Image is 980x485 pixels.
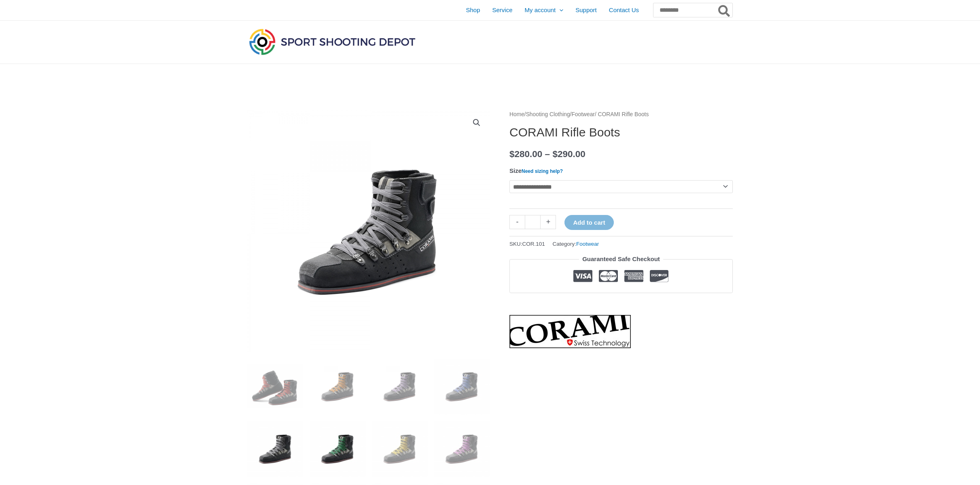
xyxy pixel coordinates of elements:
nav: Breadcrumb [509,109,733,120]
img: Sport Shooting Depot [247,27,417,57]
a: Footwear [571,111,595,117]
img: CORAMI Rifle Boots - Image 5 [247,109,490,352]
button: Search [717,3,732,17]
span: SKU: [509,239,545,249]
a: + [541,215,556,229]
img: CORAMI Rifle Boots - Image 3 [372,358,428,415]
span: – [545,149,550,159]
a: Shooting Clothing [526,111,570,117]
h1: CORAMI Rifle Boots [509,125,733,140]
span: COR.101 [522,241,545,247]
a: View full-screen image gallery [469,115,484,130]
a: Footwear [576,241,599,247]
a: Need sizing help? [522,168,563,174]
iframe: Customer reviews powered by Trustpilot [509,299,733,309]
bdi: 280.00 [509,149,542,159]
a: - [509,215,525,229]
img: CORAMI Rifle Boots - Image 4 [434,358,490,415]
button: Add to cart [564,215,613,230]
span: $ [509,149,515,159]
span: Category: [553,239,599,249]
a: Home [509,111,524,117]
bdi: 290.00 [552,149,585,159]
img: CORAMI Rifle Boots - Image 5 [247,421,303,477]
a: CORAMI [509,315,631,348]
img: CORAMI Rifle Boots - Image 7 [372,421,428,477]
label: Size [509,167,563,174]
img: CORAMI Rifle Boots - Image 6 [310,421,366,477]
span: $ [552,149,558,159]
img: CORAMI Rifle Boots [247,358,303,415]
input: Product quantity [525,215,541,229]
img: CORAMI Rifle Boots - Image 8 [434,421,490,477]
img: CORAMI Rifle Boots - Image 2 [310,358,366,415]
legend: Guaranteed Safe Checkout [579,253,663,265]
